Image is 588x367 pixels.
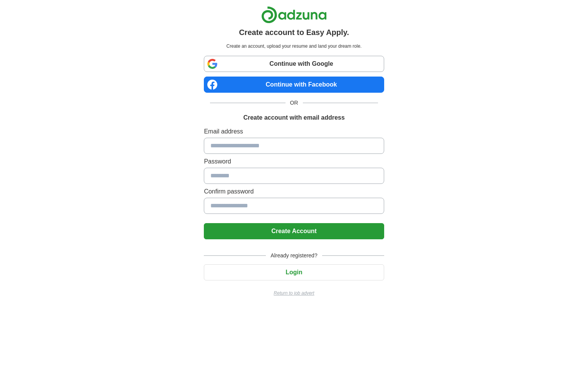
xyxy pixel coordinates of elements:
label: Confirm password [204,187,384,196]
label: Password [204,157,384,166]
a: Continue with Google [204,56,384,72]
p: Create an account, upload your resume and land your dream role. [205,43,382,50]
a: Return to job advert [204,290,384,297]
span: Already registered? [266,252,322,260]
button: Create Account [204,223,384,239]
button: Login [204,264,384,280]
label: Email address [204,127,384,136]
a: Continue with Facebook [204,77,384,93]
a: Login [204,269,384,275]
h1: Create account to Easy Apply. [239,27,349,38]
img: Adzuna logo [261,6,327,23]
span: OR [286,99,303,107]
h1: Create account with email address [243,113,344,122]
